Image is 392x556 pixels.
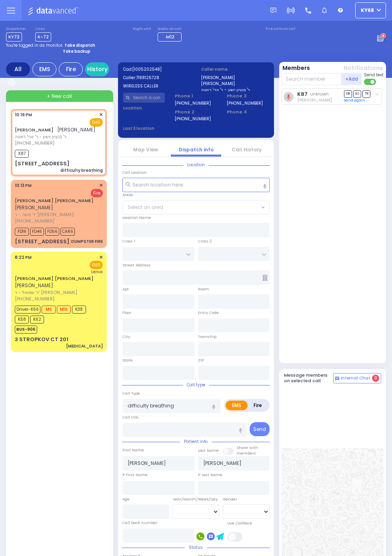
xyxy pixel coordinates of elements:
[122,447,144,453] label: First Name
[90,261,103,269] span: EMS
[63,48,90,54] strong: Take backup
[179,146,214,153] a: Dispatch info
[90,118,103,127] span: EMS
[122,496,130,502] label: Age
[15,204,53,211] span: [PERSON_NAME]
[227,100,263,106] label: [PHONE_NUMBER]
[198,334,216,340] label: Township
[6,42,63,48] span: You're logged in as monitor.
[123,93,165,103] input: Search a contact
[262,275,268,281] span: Other building occupants
[6,32,22,42] span: KY72
[15,133,96,140] span: ר' בנציון יושע - ר' ארי' ראטה
[15,254,32,260] span: 8:22 PM
[175,116,211,122] label: [PHONE_NUMBER]
[28,6,81,16] img: Logo
[15,238,70,246] div: [STREET_ADDRESS]
[344,90,352,98] span: DR
[297,91,308,97] a: K87
[15,160,70,168] div: [STREET_ADDRESS]
[173,496,220,502] div: Year/Month/Week/Day
[344,64,383,72] button: Notifications
[123,105,165,111] label: Location
[60,167,103,173] div: difficulty breathing
[364,78,377,86] label: Turn off text
[57,306,71,314] span: M16
[99,182,103,189] span: ✕
[122,520,158,526] label: Call back number
[15,218,54,224] span: [PHONE_NUMBER]
[15,183,32,189] span: 10:13 PM
[15,296,54,302] span: [PHONE_NUMBER]
[122,415,138,420] label: Call Info
[310,91,329,97] span: unknown
[342,73,362,85] button: +Add
[122,334,130,340] label: City
[123,125,196,131] label: Last 3 location
[99,111,103,118] span: ✕
[15,326,37,334] span: BUS-906
[133,146,158,153] a: Map View
[122,286,129,292] label: Apt
[123,66,191,72] label: Cad:
[250,422,270,436] button: Send
[201,81,269,87] label: [PERSON_NAME]
[198,310,219,316] label: Entry Code
[270,8,276,14] img: message.svg
[122,310,131,316] label: Floor
[122,170,147,175] label: Call Location
[158,27,184,32] label: Medic on call
[132,66,162,72] span: [1005202548]
[183,162,209,168] span: Location
[198,286,209,292] label: Room
[123,83,191,89] label: WIRELESS CALLER
[128,204,163,211] span: Select an area
[6,62,30,76] div: All
[198,448,219,453] label: Last Name
[123,75,191,81] label: Caller:
[45,228,59,236] span: FD56
[180,439,212,445] span: Patient info
[175,93,217,99] span: Phone 1
[47,93,72,100] span: + New call
[201,87,269,93] label: ר' בנציון יושע - ר' ארי' ראטה
[15,150,29,158] span: K87
[35,32,51,42] span: K-72
[136,75,159,81] span: 7188125728
[227,93,269,99] span: Phone 3
[122,472,148,478] label: P First Name
[91,269,103,275] span: Lenox
[201,75,269,81] label: [PERSON_NAME]
[71,238,103,244] div: DUMPSTER FIRE
[15,228,29,236] span: FD16
[232,146,262,153] a: Call History
[30,228,44,236] span: FD46
[341,375,370,381] span: Internal Chat
[335,377,339,381] img: comment-alt.png
[6,27,26,32] label: Dispatcher
[15,289,100,296] span: ר' שמואל - ר' [PERSON_NAME]
[236,445,258,450] small: Share with
[133,27,151,32] label: Night unit
[64,42,95,48] strong: Take dispatch
[353,90,361,98] span: SO
[198,238,212,244] label: Cross 2
[344,98,365,103] a: Send again
[282,73,342,85] input: Search member
[175,109,217,115] span: Phone 2
[15,306,40,314] span: Driver-K66
[198,472,222,478] label: P Last Name
[227,109,269,115] span: Phone 4
[32,62,56,76] div: EMS
[122,215,151,220] label: Location Name
[227,520,252,526] label: Use Callback
[364,72,384,78] span: Send text
[85,62,109,76] a: History
[15,336,68,344] div: 3 STROPKOV CT 201
[59,62,83,76] div: Fire
[282,64,310,72] button: Members
[15,211,100,218] span: ר' משה - ר' [PERSON_NAME]
[122,391,140,396] label: Call Type
[122,192,133,198] label: Areas
[236,451,256,456] span: members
